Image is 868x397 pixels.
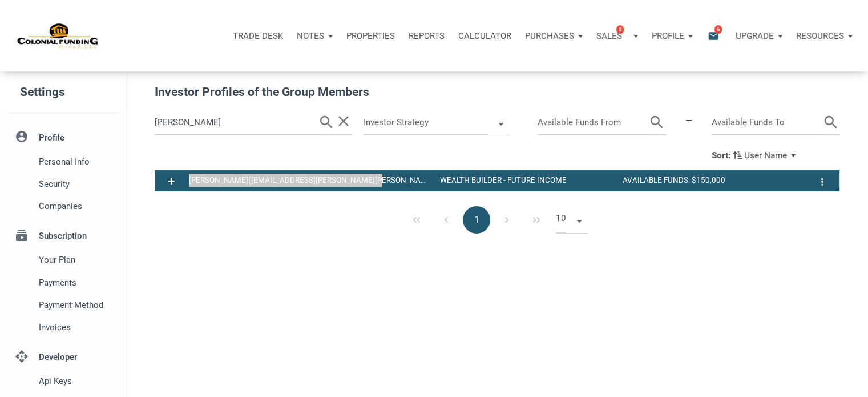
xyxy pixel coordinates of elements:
[290,19,340,53] button: Notes
[364,110,488,135] span: Investor Strategy
[616,25,624,34] span: 8
[39,199,113,213] span: Companies
[9,173,118,195] a: Security
[17,22,99,50] img: NoteUnlimited
[409,31,445,41] p: Reports
[155,83,839,102] h5: Investor Profiles of the Group Members
[796,31,844,41] p: Resources
[39,155,113,169] span: Personal Info
[233,31,283,41] p: Trade Desk
[556,206,566,233] span: 10
[340,19,402,53] a: Properties
[451,19,518,53] a: Calculator
[458,31,511,41] p: Calculator
[9,271,118,294] a: Payments
[645,19,700,53] button: Profile
[9,316,118,338] a: Invoices
[168,174,175,189] span: +
[155,110,318,135] input: Search by Name or Email
[434,174,617,187] div: Wealth Builder - Future Income
[9,195,118,218] a: Companies
[671,110,706,143] div: —
[714,25,722,34] span: 6
[706,29,720,42] i: email
[699,19,729,53] button: email6
[729,19,789,53] button: Upgrade
[518,19,590,53] button: Purchases
[744,150,787,161] span: User Name
[652,31,684,41] p: Profile
[335,113,352,130] i: clear
[39,177,113,191] span: Security
[617,174,800,187] div: Available Funds: $150,000
[648,110,665,135] i: search
[712,110,822,135] input: Available Funds To
[525,31,574,41] p: Purchases
[596,31,622,41] p: Sales
[39,298,113,312] span: Payment Method
[712,149,800,162] button: Sort:User Name
[20,80,126,105] h5: Settings
[346,31,395,41] p: Properties
[189,176,248,185] span: [PERSON_NAME]
[318,110,335,135] i: search
[9,249,118,271] a: Your plan
[9,150,118,173] a: Personal Info
[248,176,498,185] span: ([EMAIL_ADDRESS][PERSON_NAME][PERSON_NAME][DOMAIN_NAME])
[226,19,290,53] button: Trade Desk
[9,294,118,316] a: Payment Method
[590,19,645,53] button: Sales8
[39,276,113,290] span: Payments
[402,19,451,53] button: Reports
[39,374,113,388] span: Api keys
[712,150,730,161] div: Sort:
[39,320,113,334] span: Invoices
[463,206,490,234] button: 1
[9,370,118,392] a: Api keys
[822,110,839,135] i: search
[297,31,324,41] p: Notes
[39,253,113,267] span: Your plan
[736,31,774,41] p: Upgrade
[538,110,648,135] input: Available Funds From
[789,19,859,53] button: Resources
